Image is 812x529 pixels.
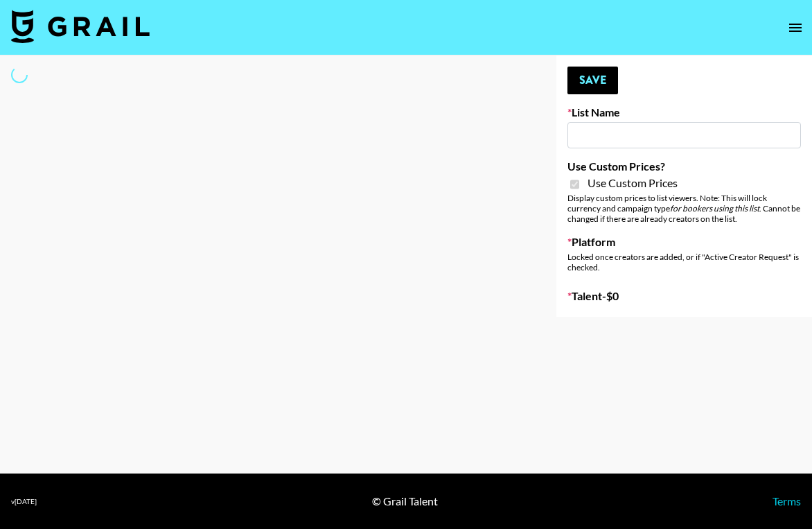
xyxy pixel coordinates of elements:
[588,176,678,190] span: Use Custom Prices
[567,67,618,94] button: Save
[670,203,759,214] em: for bookers using this list
[372,494,438,508] div: © Grail Talent
[773,494,801,508] a: Terms
[782,14,809,42] button: open drawer
[11,497,37,506] div: v [DATE]
[567,193,801,224] div: Display custom prices to list viewers. Note: This will lock currency and campaign type . Cannot b...
[567,159,801,173] label: Use Custom Prices?
[567,105,801,119] label: List Name
[567,235,801,249] label: Platform
[567,252,801,272] div: Locked once creators are added, or if "Active Creator Request" is checked.
[567,289,801,303] label: Talent - $ 0
[11,10,150,43] img: Grail Talent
